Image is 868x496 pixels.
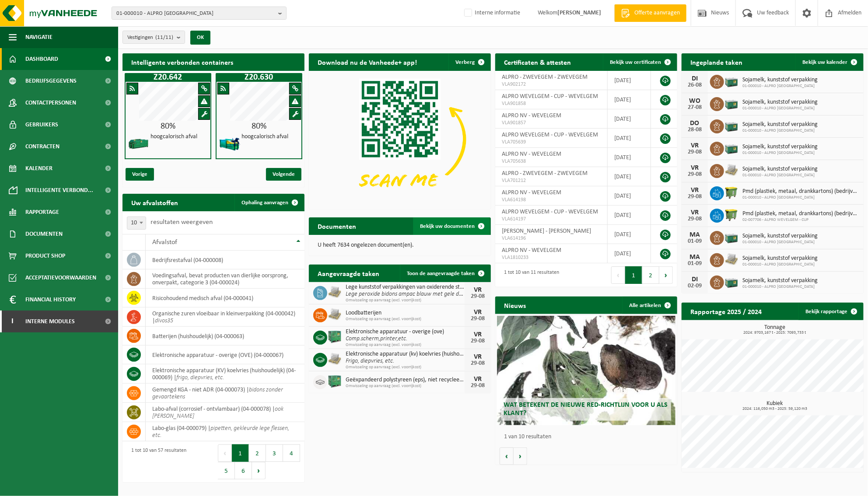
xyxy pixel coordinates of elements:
[155,35,173,40] count: (11/11)
[742,188,859,195] span: Pmd (plastiek, metaal, drankkartons) (bedrijven)
[346,298,465,303] span: Omwisseling op aanvraag (excl. voorrijkost)
[686,187,703,194] div: VR
[502,119,601,126] span: VLA901857
[346,335,407,342] i: Comp.scherm,printer,etc.
[625,266,642,284] button: 1
[502,247,561,254] span: ALPRO NV - WEVELGEM
[742,217,859,223] span: 02-007706 - ALPRO WEVELGEM - CUP
[146,251,304,269] td: bedrijfsrestafval (04-000008)
[686,82,703,88] div: 26-08
[400,265,490,282] a: Toon de aangevraagde taken
[234,194,304,211] a: Ophaling aanvragen
[112,7,287,20] button: 01-000010 - ALPRO [GEOGRAPHIC_DATA]
[632,9,682,17] span: Offerte aanvragen
[742,210,859,217] span: Pmd (plastiek, metaal, drankkartons) (bedrijven)
[469,316,486,322] div: 29-08
[614,4,686,22] a: Offerte aanvragen
[241,134,288,140] h4: hoogcalorisch afval
[497,316,675,425] a: Wat betekent de nieuwe RED-richtlijn voor u als klant?
[742,255,818,262] span: Sojamelk, kunststof verpakking
[469,309,486,316] div: VR
[146,289,304,307] td: risicohoudend medisch afval (04-000041)
[500,447,514,465] button: Vorige
[25,26,52,48] span: Navigatie
[502,74,588,80] span: ALPRO - ZWEVEGEM - ZWEVEGEM
[802,59,847,65] span: Bekijk uw kalender
[682,303,770,320] h2: Rapportage 2025 / 2024
[122,53,304,70] h2: Intelligente verbonden containers
[686,231,703,238] div: MA
[146,307,304,327] td: organische zuren vloeibaar in kleinverpakking (04-000042) |
[25,289,76,311] span: Financial History
[25,92,76,114] span: Contactpersonen
[502,151,561,157] span: ALPRO NV - WEVELGEM
[742,84,818,89] span: 01-000010 - ALPRO [GEOGRAPHIC_DATA]
[502,235,601,242] span: VLA614196
[502,132,598,138] span: ALPRO WEVELGEM - CUP - WEVELGEM
[724,118,739,133] img: PB-LB-0680-HPE-GN-01
[742,284,818,290] span: 01-000010 - ALPRO [GEOGRAPHIC_DATA]
[608,71,651,90] td: [DATE]
[724,96,739,111] img: PB-LB-0680-HPE-GN-01
[659,266,673,284] button: Next
[742,240,818,245] span: 01-000010 - ALPRO [GEOGRAPHIC_DATA]
[504,434,673,440] p: 1 van 10 resultaten
[495,53,580,70] h2: Certificaten & attesten
[742,262,818,267] span: 01-000010 - ALPRO [GEOGRAPHIC_DATA]
[266,444,283,462] button: 3
[608,225,651,244] td: [DATE]
[686,261,703,267] div: 01-09
[742,128,818,133] span: 01-000010 - ALPRO [GEOGRAPHIC_DATA]
[469,383,486,389] div: 29-08
[686,105,703,111] div: 27-08
[608,167,651,186] td: [DATE]
[608,109,651,129] td: [DATE]
[327,352,342,367] img: LP-PA-00000-WDN-11
[346,342,465,348] span: Omwisseling op aanvraag (excl. voorrijkost)
[235,462,252,479] button: 6
[608,90,651,109] td: [DATE]
[469,376,486,383] div: VR
[150,219,213,226] label: resultaten weergeven
[146,422,304,441] td: labo-glas (04-000079) |
[686,194,703,200] div: 29-08
[742,121,818,128] span: Sojamelk, kunststof verpakking
[146,384,304,403] td: gemengd KGA - niet ADR (04-000073) |
[642,266,659,284] button: 2
[25,136,59,157] span: Contracten
[608,129,651,148] td: [DATE]
[686,331,864,335] span: 2024: 9703,167 t - 2025: 7093,733 t
[686,171,703,178] div: 29-08
[469,286,486,293] div: VR
[218,444,232,462] button: Previous
[346,351,465,358] span: Elektronische apparatuur (kv) koelvries (huishoudelijk)
[318,242,482,248] p: U heeft 7634 ongelezen document(en).
[346,291,465,297] i: Lege peroxide bidons ampac blauw met gele dop
[502,93,598,100] span: ALPRO WEVELGEM - CUP - WEVELGEM
[469,338,486,344] div: 29-08
[742,106,818,111] span: 01-000010 - ALPRO [GEOGRAPHIC_DATA]
[448,53,490,71] button: Verberg
[127,31,173,44] span: Vestigingen
[346,365,465,370] span: Omwisseling op aanvraag (excl. voorrijkost)
[502,216,601,223] span: VLA614197
[146,269,304,289] td: voedingsafval, bevat producten van dierlijke oorsprong, onverpakt, categorie 3 (04-000024)
[152,406,283,419] i: ook [PERSON_NAME]
[420,224,475,229] span: Bekijk uw documenten
[25,114,58,136] span: Gebruikers
[686,164,703,171] div: VR
[25,245,65,267] span: Product Shop
[327,307,342,322] img: LP-PA-00000-WDN-11
[686,209,703,216] div: VR
[152,425,289,439] i: pipetten, gekleurde lege flessen, etc.
[309,217,365,234] h2: Documenten
[25,223,63,245] span: Documenten
[686,98,703,105] div: WO
[742,77,818,84] span: Sojamelk, kunststof verpakking
[309,265,388,282] h2: Aangevraagde taken
[469,331,486,338] div: VR
[682,53,751,70] h2: Ingeplande taken
[155,318,173,324] i: divos35
[116,7,275,20] span: 01-000010 - ALPRO [GEOGRAPHIC_DATA]
[686,120,703,127] div: DO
